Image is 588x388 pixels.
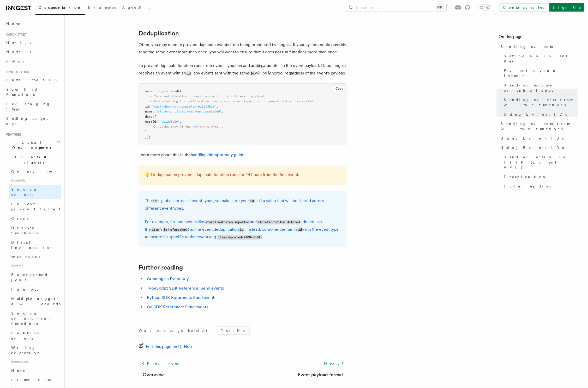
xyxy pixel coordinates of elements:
[478,4,491,10] button: Toggle dark mode
[4,152,61,167] button: Events & Triggers
[501,135,564,141] span: Using Event IDs
[4,137,61,152] button: Local Development
[9,375,61,384] a: Prisma Pulse
[4,32,27,36] span: Quick start
[4,37,61,47] a: Next.js
[502,95,578,109] a: Sending events from within functions
[9,176,61,184] span: Essentials
[502,51,578,66] a: Setting an Event Key
[149,95,266,98] span: // Your deduplication id must be specific to this event payload.
[9,294,61,308] a: Multiple triggers & wildcards
[4,75,61,84] a: Install the SDK
[499,133,578,143] a: Using Event IDs
[504,97,578,107] span: Sending events from within functions
[35,2,85,15] a: Documentation
[4,99,61,114] a: Leveraging Steps
[11,202,60,211] span: Event payload format
[145,120,156,123] span: cartId
[152,110,154,113] span: :
[152,105,216,108] span: "cart-checkout-completed-ed12c8bde"
[145,171,341,178] p: 💡 Deduplication prevents duplicate function runs for 24 hours from the first event.
[146,343,192,350] span: Edit this page on GitHub
[502,109,578,119] a: Using Event IDs
[139,41,347,56] p: Often, you may need to prevent duplicate events from being processed by Inngest. If your system c...
[298,371,343,378] a: Event payload format
[504,174,547,179] span: Deduplication
[169,228,188,232] code: 9f08sdh84
[145,218,341,241] p: For example, for two events like and , do not use the 's ( ) as the event deduplication . Instead...
[504,154,578,170] span: Send events via HTTP (Event API)
[204,220,250,224] code: storefront/item.imported
[502,66,578,80] a: Event payload format
[152,125,224,129] span: // ...the rest of the payload's data...
[6,59,25,63] span: Python
[321,359,347,368] a: Next
[346,3,446,11] button: Search...⌘K
[11,255,40,259] span: Webhooks
[151,228,160,232] code: item
[88,5,116,9] span: Examples
[149,99,313,103] span: // Use something that will not be used across event types, not a generic value like cartId
[501,121,578,131] span: Sending events from within functions
[499,143,578,152] a: Using Event IDs
[180,120,182,123] span: ,
[502,152,578,172] a: Send events via HTTP (Event API)
[9,184,61,199] a: Sending events
[85,2,119,14] a: Examples
[216,105,218,108] span: ,
[4,19,61,28] a: Home
[11,368,27,372] span: Neon
[6,78,60,82] span: Install the SDK
[504,68,578,78] span: Event payload format
[147,286,224,291] a: TypeScript SDK Reference: Send events
[6,40,31,44] span: Next.js
[499,42,578,51] a: Sending events
[11,240,54,249] span: Direct invocation
[9,237,61,252] a: Direct invocation
[6,49,31,54] span: Node.js
[11,226,38,235] span: Delayed functions
[139,343,192,350] a: Edit this page on GitHub
[234,327,249,334] button: No
[11,331,41,340] span: Batching events
[11,378,52,382] span: Prisma Pulse
[249,71,255,76] code: id
[11,287,38,291] span: Fan out
[11,311,50,326] span: Sending events from functions
[297,228,303,232] code: id
[9,199,61,214] a: Event payload format
[11,296,61,306] span: Multiple triggers & wildcards
[502,172,578,181] a: Deduplication
[9,328,61,343] a: Batching events
[6,102,50,111] span: Leveraging Steps
[4,70,29,74] span: Inngest tour
[9,223,61,237] a: Delayed functions
[6,87,37,96] span: Your first Functions
[6,21,21,26] span: Home
[11,345,41,355] span: Writing expression
[222,110,224,113] span: ,
[186,71,191,76] code: id
[436,5,443,10] kbd: ⌘K
[9,252,61,261] a: Webhooks
[249,199,255,203] code: id
[9,261,61,270] span: Patterns
[143,371,164,378] a: Overview
[239,228,244,232] code: id
[255,64,261,68] code: id
[501,145,564,150] span: Using Event IDs
[9,270,61,284] a: Background jobs
[9,214,61,223] a: Crons
[156,89,169,93] span: inngest
[147,295,216,300] a: Python SDK Reference: Send events
[156,110,222,113] span: "storefront/cart.checkout.completed"
[145,115,152,118] span: data
[160,120,180,123] span: "ed12c8bde"
[11,216,28,220] span: Crons
[11,169,65,173] span: Overview
[39,5,82,9] span: Documentation
[6,116,51,126] span: Setting up your app
[149,105,151,108] span: :
[4,47,61,56] a: Node.js
[169,89,178,93] span: .send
